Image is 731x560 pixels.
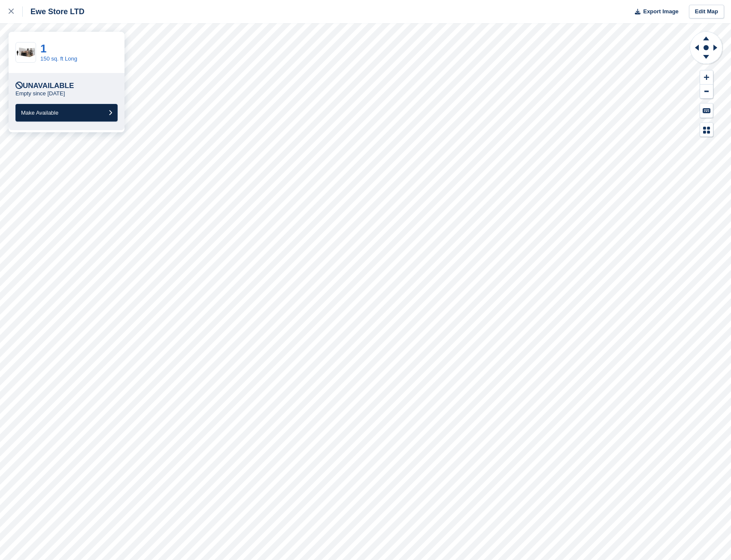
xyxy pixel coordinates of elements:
a: Edit Map [689,5,724,19]
button: Keyboard Shortcuts [700,103,713,118]
button: Map Legend [700,123,713,137]
p: Empty since [DATE] [15,90,65,97]
button: Export Image [630,5,679,19]
div: Ewe Store LTD [23,6,85,17]
button: Zoom In [700,70,713,85]
div: Unavailable [15,82,74,90]
span: Export Image [643,7,678,16]
button: Zoom Out [700,85,713,99]
span: Make Available [21,110,58,116]
button: Make Available [15,104,118,122]
a: 1 [40,42,46,55]
a: 150 sq. ft Long [40,55,77,62]
img: 150-sqft-unit.jpg [16,45,36,60]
